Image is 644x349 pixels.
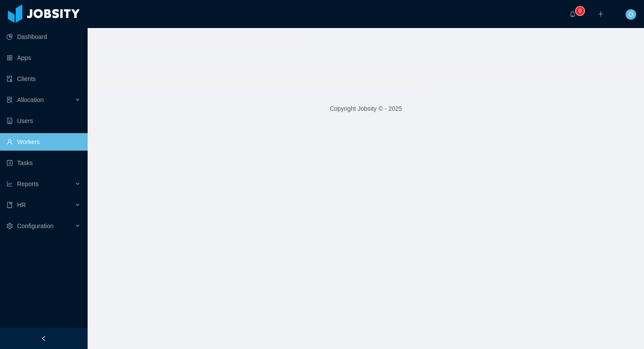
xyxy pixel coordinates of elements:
[7,154,81,172] a: icon: profileTasks
[17,96,44,103] span: Allocation
[17,222,53,229] span: Configuration
[570,11,576,17] i: icon: bell
[7,181,13,187] i: icon: line-chart
[7,49,81,67] a: icon: appstoreApps
[7,223,13,229] i: icon: setting
[7,70,81,88] a: icon: auditClients
[7,97,13,103] i: icon: solution
[7,133,81,151] a: icon: userWorkers
[629,9,633,20] span: O
[7,28,81,46] a: icon: pie-chartDashboard
[598,11,604,17] i: icon: plus
[88,94,644,124] footer: Copyright Jobsity © - 2025
[7,112,81,130] a: icon: robotUsers
[17,201,26,208] span: HR
[576,7,584,15] sup: 0
[7,202,13,208] i: icon: book
[17,180,39,187] span: Reports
